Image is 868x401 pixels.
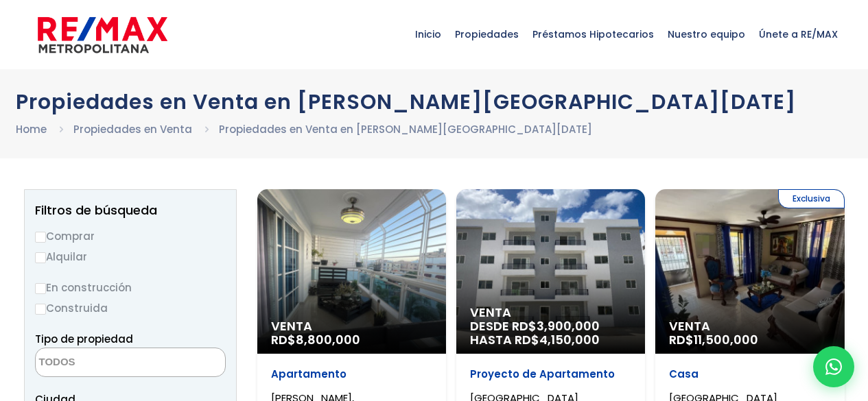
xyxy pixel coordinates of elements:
span: Únete a RE/MAX [752,14,845,55]
input: Construida [35,304,46,315]
input: Comprar [35,232,46,243]
a: Propiedades en Venta [73,122,192,136]
img: remax-metropolitana-logo [38,14,167,56]
span: Exclusiva [778,189,845,208]
span: Venta [470,306,631,319]
a: Home [16,122,47,136]
label: Construida [35,300,226,317]
span: Propiedades [448,14,526,55]
span: RD$ [669,331,758,348]
textarea: Search [36,348,169,378]
p: Apartamento [271,367,432,381]
span: 3,900,000 [537,317,600,335]
span: 11,500,000 [694,331,758,348]
p: Casa [669,367,830,381]
input: En construcción [35,283,46,294]
label: Comprar [35,228,226,245]
label: Alquilar [35,248,226,265]
h2: Filtros de búsqueda [35,204,226,217]
span: RD$ [271,331,360,348]
span: Tipo de propiedad [35,332,133,346]
span: HASTA RD$ [470,333,631,347]
span: Venta [271,319,432,333]
span: Venta [669,319,830,333]
span: 4,150,000 [539,331,600,348]
h1: Propiedades en Venta en [PERSON_NAME][GEOGRAPHIC_DATA][DATE] [16,90,853,114]
li: Propiedades en Venta en [PERSON_NAME][GEOGRAPHIC_DATA][DATE] [219,121,592,138]
span: Préstamos Hipotecarios [526,14,661,55]
span: Inicio [408,14,448,55]
p: Proyecto de Apartamento [470,367,631,381]
span: DESDE RD$ [470,319,631,347]
label: En construcción [35,279,226,296]
span: 8,800,000 [296,331,360,348]
input: Alquilar [35,252,46,263]
span: Nuestro equipo [661,14,752,55]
